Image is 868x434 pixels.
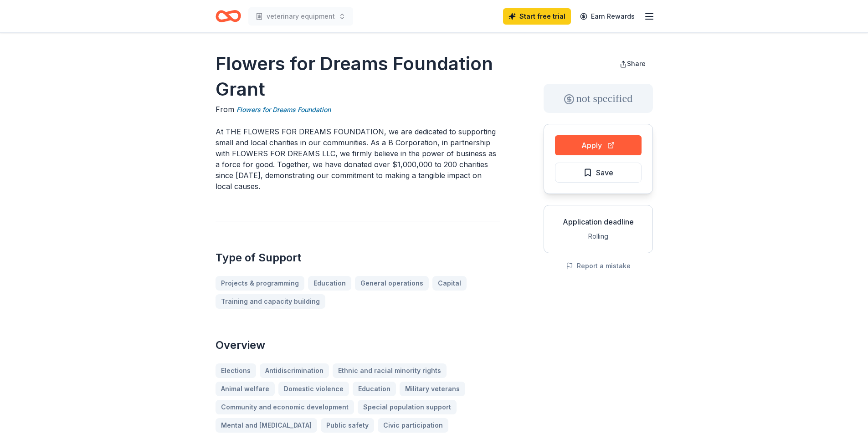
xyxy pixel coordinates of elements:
div: From [216,104,500,115]
button: Apply [555,135,642,155]
button: veterinary equipment [248,7,353,26]
a: Education [308,276,351,291]
span: Share [627,60,646,67]
a: Capital [432,276,467,291]
a: Projects & programming [216,276,304,291]
span: veterinary equipment [267,11,335,22]
a: Earn Rewards [575,8,640,25]
a: Flowers for Dreams Foundation [236,104,331,115]
button: Save [555,163,642,183]
div: Rolling [551,231,645,242]
h1: Flowers for Dreams Foundation Grant [216,51,500,102]
button: Report a mistake [566,260,631,271]
p: At THE FLOWERS FOR DREAMS FOUNDATION, we are dedicated to supporting small and local charities in... [216,126,500,192]
a: Start free trial [503,8,571,25]
h2: Overview [216,338,500,352]
div: not specified [544,84,653,113]
button: Share [612,55,653,73]
a: Training and capacity building [216,294,325,309]
a: Home [216,5,241,27]
a: General operations [355,276,429,291]
h2: Type of Support [216,250,500,265]
span: Save [596,167,613,179]
div: Application deadline [551,216,645,227]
